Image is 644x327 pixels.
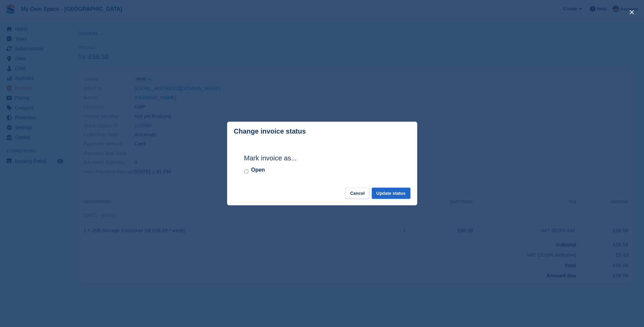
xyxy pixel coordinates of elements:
[372,188,410,199] button: Update status
[251,166,265,174] label: Open
[626,7,637,18] button: close
[244,153,400,163] h2: Mark invoice as...
[234,127,306,135] p: Change invoice status
[345,188,369,199] button: Cancel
